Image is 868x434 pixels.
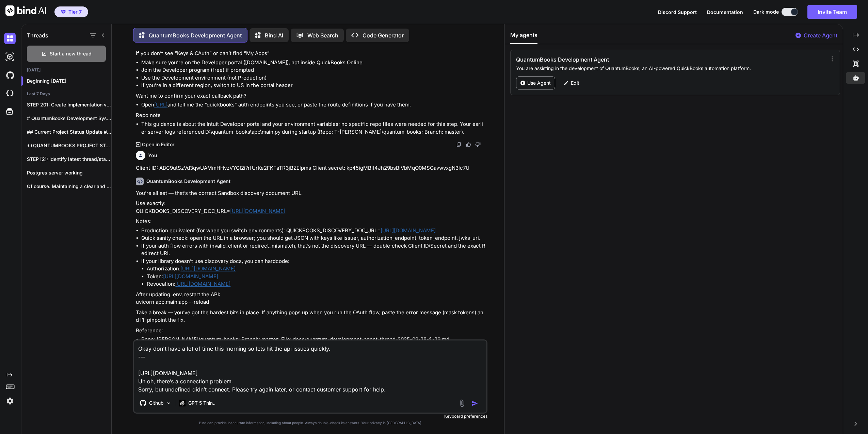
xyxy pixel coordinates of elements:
[133,414,487,419] p: Keyboard preferences
[141,101,486,109] li: Open and tell me the “quickbooks” auth endpoints you see, or paste the route definitions if you h...
[163,273,218,280] a: [URL][DOMAIN_NAME]
[136,218,486,226] p: Notes:
[166,400,172,406] img: Pick Models
[27,156,111,163] p: STEP [2]: Identify latest thread/status doc to...
[466,142,471,147] img: like
[148,152,157,159] h6: You
[141,336,486,344] li: Repo: [PERSON_NAME]/quantum-books; Branch: master; File: docs/quantum-development-agent-thread-20...
[141,59,486,67] li: Make sure you’re on the Developer portal ([DOMAIN_NAME]), not inside QuickBooks Online
[141,74,486,82] li: Use the Development environment (not Production)
[141,82,486,89] li: If you’re in a different region, switch to US in the portal header
[4,88,16,99] img: cloudideIcon
[4,51,16,63] img: darkAi-studio
[516,55,729,64] h3: QuantumBooks Development Agent
[68,9,82,15] span: Tier 7
[142,141,174,148] p: Open in Editor
[136,164,486,172] p: Client ID: ABC9utSzVd3qwUAMmHHvzVYGI2i7rfUrKe2FKFaTR3jBZElpms Client secret: kp45igMBIt4Jh29bsBiV...
[27,169,111,176] p: Postgres server working
[27,115,111,122] p: # QuantumBooks Development System Prompt v5 *Windows...
[27,101,111,108] p: STEP 201: Create Implementation v3 and Status...
[136,291,486,306] p: After updating .env, restart the API: uvicorn app.main:app --reload
[458,399,466,407] img: attachment
[527,80,551,86] p: Use Agent
[707,9,743,15] span: Documentation
[27,183,111,190] p: Of course. Maintaining a clear and accurate...
[658,9,697,15] span: Discord Support
[136,200,486,215] p: Use exactly: QUICKBOOKS_DISCOVERY_DOC_URL=
[133,420,487,425] p: Bind can provide inaccurate information, including about people. Always double-check its answers....
[141,66,486,74] li: Join the Developer program (free) if prompted
[188,400,215,406] p: GPT 5 Thin..
[510,31,537,44] button: My agents
[753,9,779,15] span: Dark mode
[27,129,111,135] p: ## Current Project Status Update ### COMPLETED...
[4,33,16,44] img: darkChat
[516,65,820,72] p: You are assisting in the development of QuantumBooks, an AI-powered QuickBooks automation platform.
[179,400,186,406] img: GPT 5 Thinking High
[175,281,230,287] a: [URL][DOMAIN_NAME]
[180,265,236,272] a: [URL][DOMAIN_NAME]
[4,69,16,81] img: githubDark
[136,309,486,324] p: Take a break — you’ve got the hardest bits in place. If anything pops up when you run the OAuth f...
[27,142,111,149] p: **QUANTUMBOOKS PROJECT STATUS** ## ✅ COMPLETED -...
[136,189,486,197] p: You’re all set — that’s the correct Sandbox discovery document URL.
[146,178,230,185] h6: QuantumBooks Development Agent
[27,31,48,39] h1: Threads
[147,273,486,281] li: Token:
[141,257,486,288] li: If your library doesn’t use discovery docs, you can hardcode:
[27,78,111,84] p: Beginning [DATE]
[307,31,338,39] p: Web Search
[141,242,486,257] li: If your auth flow errors with invalid_client or redirect_mismatch, that’s not the discovery URL —...
[136,50,486,57] p: If you don’t see “Keys & OAuth” or can’t find “My Apps”
[50,50,92,57] span: Start a new thread
[475,142,481,147] img: dislike
[154,101,167,108] a: [URL]
[141,234,486,242] li: Quick sanity check: open the URL in a browser; you should get JSON with keys like issuer, authori...
[136,327,486,335] p: Reference:
[804,31,837,39] p: Create Agent
[5,5,46,16] img: Bind AI
[456,142,462,147] img: copy
[136,92,486,100] p: Want me to confirm your exact callback path?
[381,227,436,234] a: [URL][DOMAIN_NAME]
[265,31,283,39] p: Bind AI
[149,31,242,39] p: QuantumBooks Development Agent
[658,9,697,16] button: Discord Support
[136,112,486,119] p: Repo note
[21,67,111,73] h2: [DATE]
[4,395,16,407] img: settings
[61,10,66,14] img: premium
[21,91,111,97] h2: Last 7 Days
[147,265,486,273] li: Authorization:
[149,400,164,406] p: Github
[571,80,579,86] p: Edit
[363,31,404,39] p: Code Generator
[147,280,486,288] li: Revocation:
[141,120,486,136] li: This guidance is about the Intuit Developer portal and your environment variables; no specific re...
[471,400,478,407] img: icon
[707,9,743,16] button: Documentation
[230,208,285,214] a: [URL][DOMAIN_NAME]
[807,5,857,19] button: Invite Team
[54,6,88,17] button: premiumTier 7
[141,227,486,235] li: Production equivalent (for when you switch environments): QUICKBOOKS_DISCOVERY_DOC_URL=
[134,340,486,394] textarea: Okay don't have a lot of time this morning so lets hit the api issues quickly. --- [URL][DOMAIN_N...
